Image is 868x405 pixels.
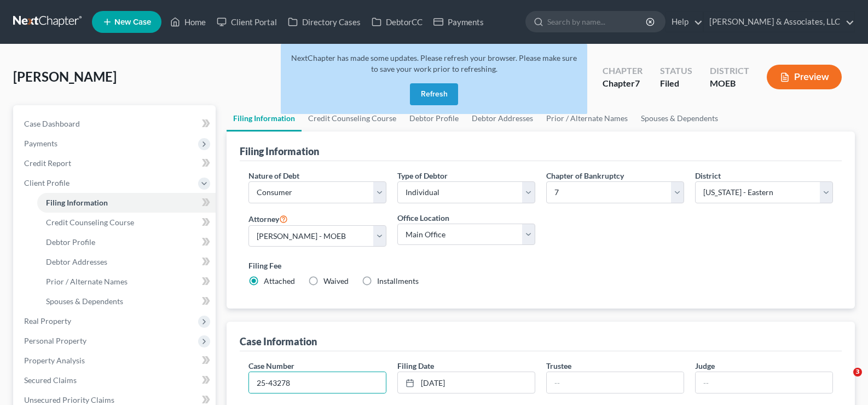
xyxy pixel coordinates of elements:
div: District [710,65,749,77]
a: Directory Cases [282,12,366,32]
span: Waived [323,276,349,286]
a: Spouses & Dependents [634,105,725,132]
input: Enter case number... [249,372,386,393]
span: Payments [24,139,57,148]
span: [PERSON_NAME] [13,69,117,84]
span: Real Property [24,316,71,326]
span: Client Profile [24,178,70,187]
label: Trustee [546,360,571,372]
span: Unsecured Priority Claims [24,395,114,404]
a: Filing Information [227,105,302,132]
label: Type of Debtor [397,170,448,181]
a: Payments [428,12,489,32]
span: Credit Counseling Course [46,218,134,227]
span: Filing Information [46,198,108,207]
span: 3 [853,368,862,377]
a: Debtor Addresses [37,252,216,272]
div: Chapter [603,65,643,77]
a: Secured Claims [15,370,216,390]
iframe: Intercom live chat [831,368,857,394]
span: 7 [635,78,640,88]
a: Credit Report [15,153,216,173]
span: Property Analysis [24,356,85,365]
label: Attorney [248,212,288,225]
a: Client Portal [211,12,282,32]
span: Prior / Alternate Names [46,277,128,286]
span: NextChapter has made some updates. Please refresh your browser. Please make sure to save your wor... [291,53,577,73]
span: Secured Claims [24,375,77,385]
a: Property Analysis [15,351,216,370]
a: Prior / Alternate Names [37,272,216,292]
span: Credit Report [24,158,71,168]
a: Credit Counseling Course [37,213,216,232]
span: Personal Property [24,336,86,345]
input: -- [696,372,832,393]
label: Chapter of Bankruptcy [546,170,624,181]
a: Spouses & Dependents [37,292,216,311]
input: Search by name... [547,12,647,32]
a: Case Dashboard [15,114,216,134]
a: Home [165,12,211,32]
div: Case Information [240,335,317,348]
span: Debtor Profile [46,237,95,247]
label: Filing Fee [248,260,834,271]
span: Debtor Addresses [46,257,107,266]
button: Preview [767,65,842,89]
div: Filing Information [240,145,319,158]
span: Attached [264,276,295,286]
label: Office Location [397,212,449,224]
label: District [695,170,721,181]
div: Filed [660,77,692,90]
button: Refresh [410,83,458,105]
a: Filing Information [37,193,216,213]
span: Spouses & Dependents [46,296,123,306]
span: New Case [114,18,151,26]
div: Status [660,65,692,77]
span: Installments [377,276,419,286]
label: Filing Date [397,360,434,372]
input: -- [547,372,684,393]
label: Nature of Debt [248,170,299,181]
a: DebtorCC [366,12,428,32]
div: Chapter [603,77,643,90]
label: Case Number [248,360,294,372]
label: Judge [695,360,715,372]
div: MOEB [710,77,749,90]
a: Debtor Profile [37,232,216,252]
a: [PERSON_NAME] & Associates, LLC [704,12,854,32]
a: Help [666,12,703,32]
a: [DATE] [398,372,535,393]
span: Case Dashboard [24,119,80,128]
